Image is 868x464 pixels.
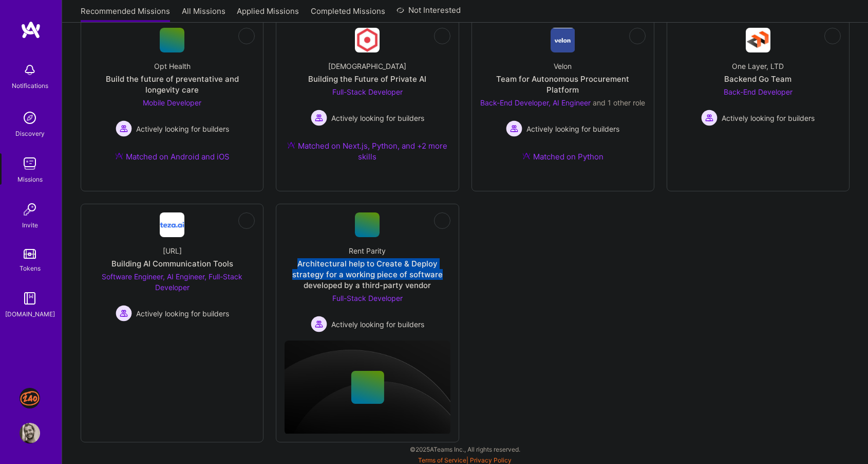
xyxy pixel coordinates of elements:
img: tokens [24,249,36,259]
span: Actively looking for builders [136,123,229,134]
img: bell [20,60,40,80]
img: Actively looking for builders [116,120,132,137]
a: Terms of Service [418,456,466,464]
a: Not Interested [397,4,461,23]
i: icon EyeClosed [242,32,251,40]
span: | [418,456,512,464]
a: Privacy Policy [470,456,512,464]
i: icon EyeClosed [438,217,446,225]
span: Actively looking for builders [331,113,424,123]
img: Actively looking for builders [311,110,327,126]
img: discovery [20,108,40,128]
div: [URL] [163,245,182,256]
span: Back-End Developer, AI Engineer [480,98,591,107]
img: Ateam Purple Icon [287,141,295,149]
img: User Avatar [20,423,40,443]
span: Actively looking for builders [722,113,815,123]
span: Back-End Developer [724,87,792,96]
i: icon EyeClosed [633,32,641,40]
a: Applied Missions [237,6,299,23]
span: Full-Stack Developer [332,87,403,96]
div: Discovery [15,128,45,139]
span: Full-Stack Developer [332,294,403,302]
img: Invite [20,199,40,220]
div: Build the future of preventative and longevity care [89,74,255,95]
div: [DOMAIN_NAME] [5,309,55,319]
div: Opt Health [154,61,191,72]
a: Completed Missions [311,6,385,23]
a: J: 240 Tutoring - Jobs Section Redesign [17,388,43,408]
div: Invite [22,220,38,230]
i: icon EyeClosed [242,217,251,225]
img: Actively looking for builders [311,316,327,332]
span: Actively looking for builders [331,319,424,330]
span: Software Engineer, AI Engineer, Full-Stack Developer [102,272,242,292]
div: One Layer, LTD [732,61,784,72]
img: logo [21,21,41,39]
span: Actively looking for builders [526,123,619,134]
img: teamwork [20,153,40,174]
a: Company LogoOne Layer, LTDBackend Go TeamBack-End Developer Actively looking for buildersActively... [675,28,841,126]
a: Company Logo[URL]Building AI Communication ToolsSoftware Engineer, AI Engineer, Full-Stack Develo... [89,212,255,322]
div: Missions [17,174,43,185]
img: Actively looking for builders [506,120,522,137]
a: Company Logo[DEMOGRAPHIC_DATA]Building the Future of Private AIFull-Stack Developer Actively look... [285,28,450,174]
div: Matched on Android and iOS [115,151,230,162]
div: [DEMOGRAPHIC_DATA] [328,61,406,72]
img: Ateam Purple Icon [115,152,123,160]
div: Backend Go Team [724,74,791,84]
div: Matched on Python [522,151,603,162]
img: Company Logo [160,212,184,237]
img: Company Logo [551,28,575,52]
img: J: 240 Tutoring - Jobs Section Redesign [20,388,40,408]
div: Architectural help to Create & Deploy strategy for a working piece of software developed by a thi... [285,258,450,291]
span: and 1 other role [593,98,645,107]
div: Rent Parity [349,245,386,256]
img: guide book [20,288,40,309]
a: Opt HealthBuild the future of preventative and longevity careMobile Developer Actively looking fo... [89,28,255,174]
div: Building AI Communication Tools [111,258,233,269]
img: Ateam Purple Icon [522,152,531,160]
img: Actively looking for builders [116,305,132,322]
div: Velon [554,61,572,72]
i: icon EyeClosed [828,32,837,40]
img: Actively looking for builders [701,110,718,126]
div: © 2025 ATeams Inc., All rights reserved. [62,436,868,462]
a: Recommended Missions [81,6,170,23]
div: Team for Autonomous Procurement Platform [480,74,646,95]
i: icon EyeClosed [438,32,446,40]
div: Matched on Next.js, Python, and +2 more skills [285,140,450,162]
div: Tokens [20,263,41,274]
a: User Avatar [17,423,43,443]
a: All Missions [182,6,225,23]
div: Notifications [12,80,48,91]
a: Rent ParityArchitectural help to Create & Deploy strategy for a working piece of software develop... [285,212,450,332]
img: Company Logo [746,28,770,52]
span: Actively looking for builders [136,308,229,319]
img: Company Logo [355,28,380,52]
a: Company LogoVelonTeam for Autonomous Procurement PlatformBack-End Developer, AI Engineer and 1 ot... [480,28,646,174]
img: cover [285,341,450,435]
div: Building the Future of Private AI [308,74,426,84]
span: Mobile Developer [143,98,201,107]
